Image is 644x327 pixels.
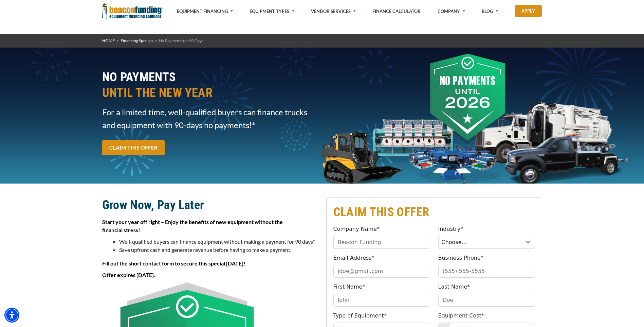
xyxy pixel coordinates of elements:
h2: NO PAYMENTS [102,69,318,101]
input: Doe [438,294,535,307]
div: Accessibility Menu [4,308,19,323]
a: Financing Specials [121,38,153,43]
span: No Payments for 90 Days [159,38,203,43]
strong: Offer expires [DATE]. [102,272,155,278]
a: HOME [102,38,115,43]
label: Equipment Cost* [438,312,484,320]
span: UNTIL THE NEW YEAR [102,85,318,101]
label: Business Phone* [438,254,483,262]
li: Well-qualified buyers can finance equipment without making a payment for 90 days*. [119,238,318,246]
label: Company Name* [333,225,380,233]
h2: Grow Now, Pay Later [102,197,318,213]
strong: Start your year off right – Enjoy the benefits of new equipment without the financial stress! [102,219,283,233]
h2: CLAIM THIS OFFER [333,204,535,220]
label: First Name* [333,283,365,291]
span: For a limited time, well-qualified buyers can finance trucks and equipment with 90-days no paymen... [102,106,318,132]
strong: Fill out the short contact form to secure this special [DATE]! [102,260,245,266]
a: CLAIM THIS OFFER [102,140,165,155]
label: Last Name* [438,283,470,291]
input: (555) 555-5555 [438,265,535,278]
input: John [333,294,430,307]
input: Beacon Funding [333,236,430,249]
a: Apply [515,5,542,17]
li: Save upfront cash and generate revenue before having to make a payment. [119,246,318,254]
label: Type of Equipment* [333,312,387,320]
label: Industry* [438,225,463,233]
input: jdoe@gmail.com [333,265,430,278]
label: Email Address* [333,254,374,262]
